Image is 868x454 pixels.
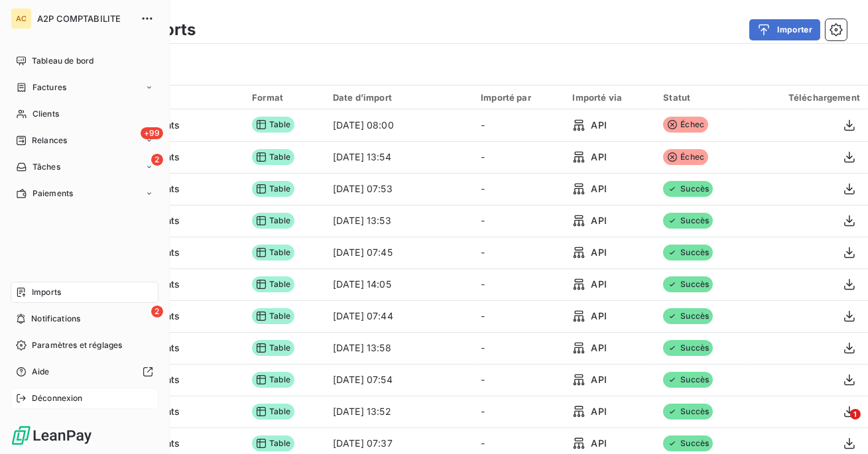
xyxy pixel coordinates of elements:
span: Clients [32,108,59,120]
span: Succès [663,308,713,324]
td: [DATE] 13:54 [325,141,473,173]
span: Succès [663,340,713,356]
td: - [473,141,564,173]
img: Logo LeanPay [11,425,93,446]
td: [DATE] 07:54 [325,364,473,396]
span: API [591,405,606,418]
a: Aide [11,361,158,382]
span: Échec [663,117,708,133]
span: API [591,119,606,132]
span: 2 [151,306,163,317]
span: Paramètres et réglages [32,339,122,351]
span: Table [252,372,294,388]
div: Téléchargement [755,92,860,103]
td: - [473,237,564,268]
span: Succès [663,181,713,197]
td: [DATE] 08:00 [325,109,473,141]
span: Table [252,276,294,292]
td: [DATE] 07:44 [325,300,473,332]
iframe: Intercom live chat [823,409,855,441]
div: Date d’import [333,92,465,103]
span: Imports [32,286,61,298]
td: [DATE] 07:45 [325,237,473,268]
span: Table [252,340,294,356]
span: Succès [663,213,713,229]
span: Table [252,181,294,197]
td: - [473,268,564,300]
span: API [591,246,606,259]
span: 2 [151,154,163,166]
td: [DATE] 13:53 [325,205,473,237]
span: API [591,182,606,196]
span: Table [252,213,294,229]
span: Succès [663,372,713,388]
td: - [473,396,564,427]
div: Importé via [572,92,647,103]
span: 1 [850,409,861,420]
span: Table [252,245,294,260]
td: - [473,205,564,237]
span: Succès [663,245,713,260]
span: API [591,437,606,450]
span: Table [252,435,294,451]
div: Importé par [481,92,556,103]
span: Table [252,117,294,133]
td: [DATE] 13:52 [325,396,473,427]
span: Déconnexion [32,392,83,404]
span: API [591,150,606,164]
td: [DATE] 13:58 [325,332,473,364]
span: Succès [663,404,713,420]
span: Relances [32,135,67,146]
div: Statut [663,92,738,103]
td: - [473,173,564,205]
span: Table [252,404,294,420]
td: - [473,364,564,396]
span: A2P COMPTABILITE [37,13,133,24]
span: API [591,278,606,291]
div: AC [11,8,32,29]
span: Factures [32,82,66,93]
button: Importer [749,19,820,40]
td: [DATE] 14:05 [325,268,473,300]
span: API [591,341,606,355]
span: Table [252,308,294,324]
span: API [591,373,606,386]
span: Paiements [32,188,73,199]
td: [DATE] 07:53 [325,173,473,205]
span: Tâches [32,161,60,173]
span: Échec [663,149,708,165]
td: - [473,109,564,141]
span: Succès [663,276,713,292]
div: Format [252,92,317,103]
span: Notifications [31,313,80,325]
span: Tableau de bord [32,55,93,67]
span: Table [252,149,294,165]
span: API [591,310,606,323]
span: +99 [141,127,163,139]
td: - [473,332,564,364]
span: Aide [32,366,50,378]
span: Succès [663,435,713,451]
td: - [473,300,564,332]
span: API [591,214,606,227]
